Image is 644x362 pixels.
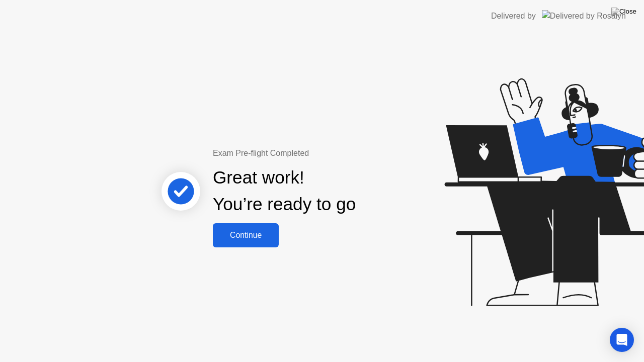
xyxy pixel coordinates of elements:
div: Open Intercom Messenger [610,328,634,352]
img: Delivered by Rosalyn [542,10,626,22]
div: Delivered by [491,10,536,22]
div: Exam Pre-flight Completed [213,147,421,159]
img: Close [611,8,636,16]
button: Continue [213,223,279,247]
div: Great work! You’re ready to go [213,164,356,218]
div: Continue [216,231,276,240]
